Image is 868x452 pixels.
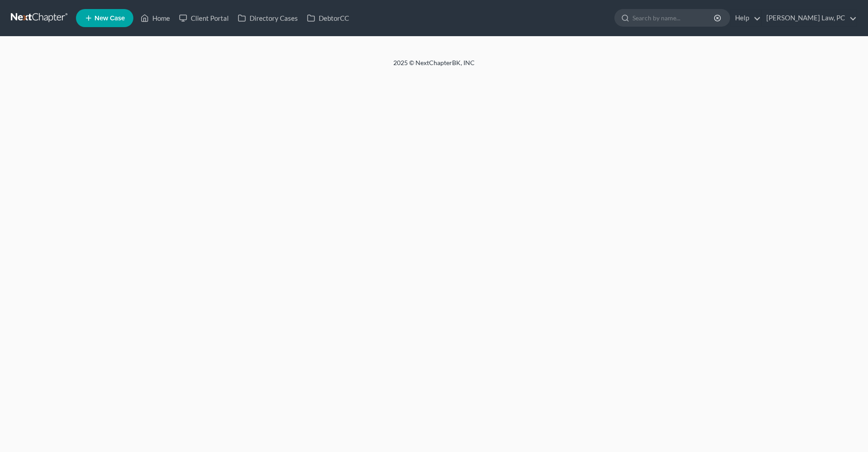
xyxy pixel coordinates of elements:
a: Client Portal [175,10,233,26]
input: Search by name... [632,9,715,26]
a: DebtorCC [302,10,354,26]
a: Home [136,10,175,26]
span: New Case [94,15,125,22]
div: 2025 © NextChapterBK, INC [176,58,692,75]
a: Directory Cases [233,10,302,26]
a: Help [731,10,761,26]
a: [PERSON_NAME] Law, PC [762,10,857,26]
